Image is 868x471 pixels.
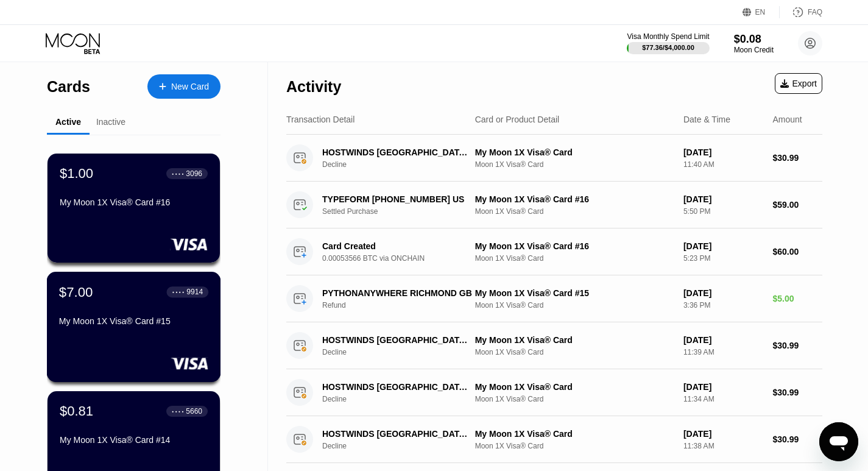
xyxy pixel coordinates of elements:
[286,369,822,416] div: HOSTWINDS [GEOGRAPHIC_DATA] [GEOGRAPHIC_DATA]DeclineMy Moon 1X Visa® CardMoon 1X Visa® Card[DATE]...
[59,316,208,326] div: My Moon 1X Visa® Card #15
[683,395,763,403] div: 11:34 AM
[683,147,763,157] div: [DATE]
[819,422,858,461] iframe: Button to launch messaging window
[286,275,822,322] div: PYTHONANYWHERE RICHMOND GBRefundMy Moon 1X Visa® Card #15Moon 1X Visa® Card[DATE]3:36 PM$5.00
[322,254,483,263] div: 0.00053566 BTC via ONCHAIN
[683,241,763,251] div: [DATE]
[683,207,763,216] div: 5:50 PM
[683,382,763,392] div: [DATE]
[47,78,90,96] div: Cards
[475,395,674,403] div: Moon 1X Visa® Card
[683,160,763,169] div: 11:40 AM
[772,115,802,124] div: Amount
[322,160,483,169] div: Decline
[286,228,822,275] div: Card Created0.00053566 BTC via ONCHAINMy Moon 1X Visa® Card #16Moon 1X Visa® Card[DATE]5:23 PM$60.00
[772,388,822,397] div: $30.99
[772,247,822,257] div: $60.00
[780,79,817,88] div: Export
[322,382,472,392] div: HOSTWINDS [GEOGRAPHIC_DATA] [GEOGRAPHIC_DATA]
[475,301,674,310] div: Moon 1X Visa® Card
[60,166,93,182] div: $1.00
[172,409,184,413] div: ● ● ● ●
[186,169,202,178] div: 3096
[322,395,483,403] div: Decline
[627,32,709,54] div: Visa Monthly Spend Limit$77.36/$4,000.00
[96,117,125,127] div: Inactive
[734,46,774,54] div: Moon Credit
[772,341,822,350] div: $30.99
[475,288,674,298] div: My Moon 1X Visa® Card #15
[734,33,774,46] div: $0.08
[772,294,822,303] div: $5.00
[322,429,472,439] div: HOSTWINDS [GEOGRAPHIC_DATA] [GEOGRAPHIC_DATA]
[642,44,694,51] div: $77.36 / $4,000.00
[286,78,341,96] div: Activity
[48,154,220,263] div: $1.00● ● ● ●3096My Moon 1X Visa® Card #16
[683,115,730,124] div: Date & Time
[286,115,355,124] div: Transaction Detail
[286,322,822,369] div: HOSTWINDS [GEOGRAPHIC_DATA] [GEOGRAPHIC_DATA]DeclineMy Moon 1X Visa® CardMoon 1X Visa® Card[DATE]...
[322,194,472,204] div: TYPEFORM [PHONE_NUMBER] US
[772,153,822,163] div: $30.99
[172,290,185,294] div: ● ● ● ●
[683,429,763,439] div: [DATE]
[475,254,674,263] div: Moon 1X Visa® Card
[475,241,674,251] div: My Moon 1X Visa® Card #16
[286,135,822,182] div: HOSTWINDS [GEOGRAPHIC_DATA] [GEOGRAPHIC_DATA]DeclineMy Moon 1X Visa® CardMoon 1X Visa® Card[DATE]...
[322,207,483,216] div: Settled Purchase
[475,194,674,204] div: My Moon 1X Visa® Card #16
[734,33,774,54] div: $0.08Moon Credit
[743,6,780,18] div: EN
[186,407,202,416] div: 5660
[475,115,560,124] div: Card or Product Detail
[683,288,763,298] div: [DATE]
[627,32,709,41] div: Visa Monthly Spend Limit
[775,73,822,94] div: Export
[322,442,483,450] div: Decline
[147,74,221,99] div: New Card
[475,147,674,157] div: My Moon 1X Visa® Card
[772,200,822,210] div: $59.00
[171,82,209,92] div: New Card
[772,434,822,444] div: $30.99
[808,8,822,16] div: FAQ
[475,160,674,169] div: Moon 1X Visa® Card
[683,442,763,450] div: 11:38 AM
[60,435,208,445] div: My Moon 1X Visa® Card #14
[286,182,822,228] div: TYPEFORM [PHONE_NUMBER] USSettled PurchaseMy Moon 1X Visa® Card #16Moon 1X Visa® Card[DATE]5:50 P...
[55,117,81,127] div: Active
[683,335,763,345] div: [DATE]
[322,147,472,157] div: HOSTWINDS [GEOGRAPHIC_DATA] [GEOGRAPHIC_DATA]
[683,194,763,204] div: [DATE]
[322,335,472,345] div: HOSTWINDS [GEOGRAPHIC_DATA] [GEOGRAPHIC_DATA]
[475,207,674,216] div: Moon 1X Visa® Card
[48,272,220,381] div: $7.00● ● ● ●9914My Moon 1X Visa® Card #15
[322,241,472,251] div: Card Created
[60,403,93,419] div: $0.81
[59,284,93,300] div: $7.00
[475,429,674,439] div: My Moon 1X Visa® Card
[60,197,208,207] div: My Moon 1X Visa® Card #16
[475,335,674,345] div: My Moon 1X Visa® Card
[683,301,763,310] div: 3:36 PM
[683,348,763,356] div: 11:39 AM
[755,8,766,16] div: EN
[322,288,472,298] div: PYTHONANYWHERE RICHMOND GB
[683,254,763,263] div: 5:23 PM
[475,382,674,392] div: My Moon 1X Visa® Card
[780,6,822,18] div: FAQ
[172,172,184,175] div: ● ● ● ●
[322,348,483,356] div: Decline
[475,348,674,356] div: Moon 1X Visa® Card
[322,301,483,310] div: Refund
[186,288,203,296] div: 9914
[475,442,674,450] div: Moon 1X Visa® Card
[286,416,822,463] div: HOSTWINDS [GEOGRAPHIC_DATA] [GEOGRAPHIC_DATA]DeclineMy Moon 1X Visa® CardMoon 1X Visa® Card[DATE]...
